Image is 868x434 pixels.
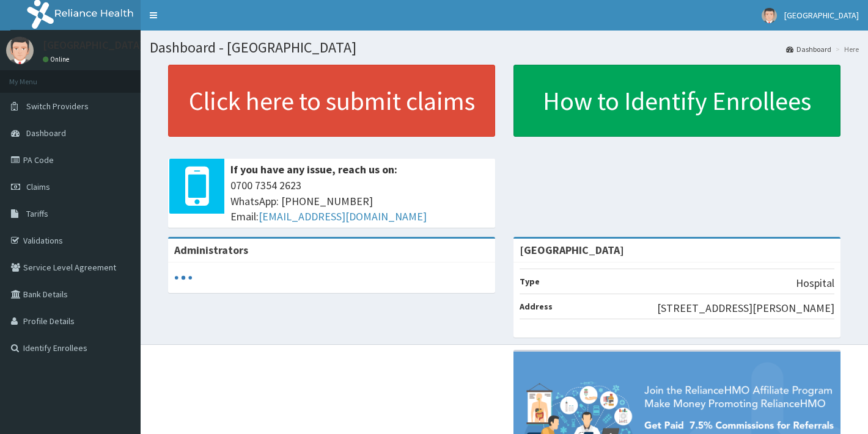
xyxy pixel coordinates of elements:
span: [GEOGRAPHIC_DATA] [784,10,859,21]
h1: Dashboard - [GEOGRAPHIC_DATA] [150,40,859,56]
strong: [GEOGRAPHIC_DATA] [520,243,624,257]
b: If you have any issue, reach us on: [230,162,397,176]
span: Claims [26,181,50,192]
b: Address [520,301,553,312]
a: [EMAIL_ADDRESS][DOMAIN_NAME] [259,209,427,223]
svg: audio-loading [174,269,193,287]
p: [GEOGRAPHIC_DATA] [43,40,144,51]
a: Click here to submit claims [168,65,495,137]
img: User Image [762,8,777,23]
img: User Image [6,37,34,64]
b: Administrators [174,243,248,257]
span: Tariffs [26,208,48,219]
a: Dashboard [786,44,831,54]
span: 0700 7354 2623 WhatsApp: [PHONE_NUMBER] Email: [230,178,489,225]
li: Here [833,44,859,54]
b: Type [520,276,540,287]
a: How to Identify Enrollees [513,65,840,137]
span: Dashboard [26,128,66,139]
span: Switch Providers [26,101,89,112]
a: Online [43,55,72,63]
p: [STREET_ADDRESS][PERSON_NAME] [657,300,834,316]
p: Hospital [796,275,834,291]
